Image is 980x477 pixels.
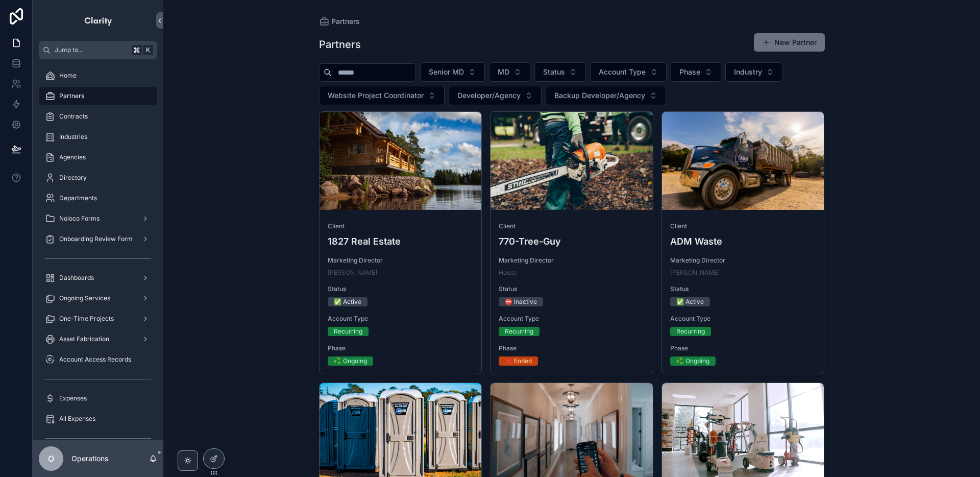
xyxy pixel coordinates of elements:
a: ClientADM WasteMarketing Director[PERSON_NAME]Status✅ ActiveAccount TypeRecurringPhase♻️ Ongoing [661,111,825,374]
span: Account Access Records [59,355,131,364]
div: Recurring [676,327,705,336]
a: Client770-Tree-GuyMarketing DirectorHouseStatus⛔ InactiveAccount TypeRecurringPhase❌ Ended [490,111,653,374]
span: Expenses [59,394,87,402]
span: MD [498,67,509,77]
span: K [144,46,152,54]
span: Departments [59,194,97,202]
a: Onboarding Review Form [39,230,157,248]
button: Select Button [725,62,783,82]
p: Operations [71,454,108,464]
button: Jump to...K [39,41,157,59]
span: Account Type [599,67,646,77]
span: Agencies [59,153,86,161]
span: Industries [59,133,87,141]
span: Account Type [499,315,645,323]
a: All Expenses [39,410,157,428]
span: Jump to... [55,46,128,54]
button: Select Button [546,86,666,105]
span: Industry [734,67,762,77]
span: Marketing Director [499,256,645,265]
span: Status [543,67,565,77]
span: Phase [679,67,700,77]
a: Departments [39,189,157,207]
span: Client [670,222,816,230]
span: Phase [670,344,816,352]
div: ✅ Active [676,297,704,306]
a: Dashboards [39,269,157,287]
button: Select Button [534,62,586,82]
a: Directory [39,169,157,187]
a: Ongoing Services [39,289,157,307]
button: Select Button [449,86,542,105]
span: Senior MD [429,67,464,77]
span: One-Time Projects [59,315,114,323]
span: O [48,452,54,465]
h4: 1827 Real Estate [328,234,474,248]
a: House [499,269,517,277]
a: Agencies [39,148,157,166]
span: Phase [499,344,645,352]
div: 770-Cropped.webp [491,112,653,210]
h4: ADM Waste [670,234,816,248]
h1: Partners [319,37,361,52]
a: One-Time Projects [39,309,157,328]
a: Partners [39,87,157,105]
div: Recurring [505,327,533,336]
div: ♻️ Ongoing [676,356,709,366]
button: Select Button [489,62,530,82]
span: Contracts [59,112,88,121]
span: Marketing Director [328,256,474,265]
h4: 770-Tree-Guy [499,234,645,248]
div: adm-Cropped.webp [662,112,824,210]
span: Phase [328,344,474,352]
span: Account Type [328,315,474,323]
a: Contracts [39,107,157,126]
span: Directory [59,174,87,182]
span: Ongoing Services [59,294,110,302]
div: ✅ Active [334,297,361,306]
span: Developer/Agency [457,90,521,101]
span: Status [499,285,645,293]
div: ♻️ Ongoing [334,356,367,366]
span: Backup Developer/Agency [554,90,645,101]
a: [PERSON_NAME] [328,269,377,277]
span: Noloco Forms [59,214,100,223]
div: Recurring [334,327,362,336]
a: Industries [39,128,157,146]
span: Status [670,285,816,293]
span: Website Project Coordinator [328,90,424,101]
a: Home [39,66,157,85]
button: Select Button [590,62,667,82]
span: Dashboards [59,274,94,282]
a: Noloco Forms [39,209,157,228]
span: Status [328,285,474,293]
div: 1827.webp [320,112,482,210]
span: Account Type [670,315,816,323]
span: All Expenses [59,415,95,423]
span: Partners [331,16,360,27]
span: Client [499,222,645,230]
span: Partners [59,92,84,100]
div: scrollable content [33,59,163,440]
button: Select Button [319,86,445,105]
a: Expenses [39,389,157,408]
a: Account Access Records [39,350,157,369]
a: Partners [319,16,360,27]
button: Select Button [671,62,721,82]
button: New Partner [754,33,825,52]
a: Asset Fabrication [39,330,157,348]
div: ❌ Ended [505,356,532,366]
span: Asset Fabrication [59,335,109,343]
span: Home [59,71,77,80]
a: [PERSON_NAME] [670,269,720,277]
a: Client1827 Real EstateMarketing Director[PERSON_NAME]Status✅ ActiveAccount TypeRecurringPhase♻️ O... [319,111,482,374]
div: ⛔ Inactive [505,297,537,306]
span: Marketing Director [670,256,816,265]
img: App logo [84,12,113,29]
span: Client [328,222,474,230]
span: Onboarding Review Form [59,235,133,243]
